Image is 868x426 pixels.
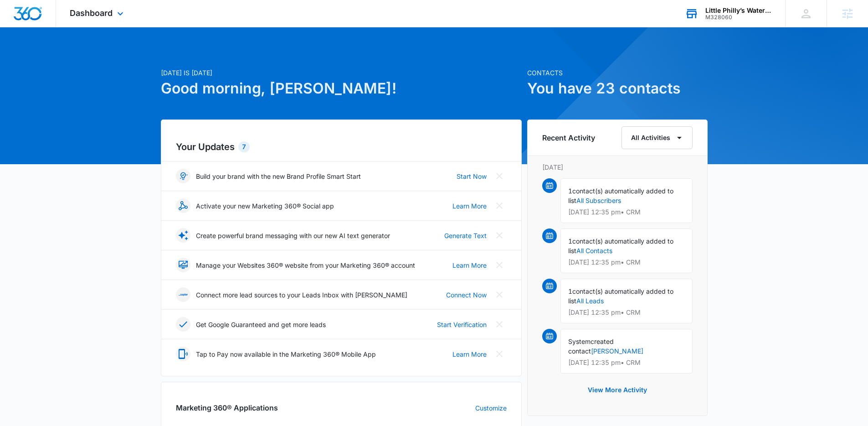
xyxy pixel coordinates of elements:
[196,260,415,270] p: Manage your Websites 360® website from your Marketing 360® account
[579,379,656,401] button: View More Activity
[196,320,326,329] p: Get Google Guaranteed and get more leads
[568,259,685,265] p: [DATE] 12:35 pm • CRM
[176,140,507,154] h2: Your Updates
[527,78,708,99] h1: You have 23 contacts
[196,231,390,240] p: Create powerful brand messaging with our new AI text generator
[576,197,621,204] a: All Subscribers
[437,320,487,329] a: Start Verification
[492,287,507,302] button: Close
[568,187,572,195] span: 1
[452,260,487,270] a: Learn More
[705,7,772,14] div: account name
[452,201,487,211] a: Learn More
[705,14,772,21] div: account id
[576,297,604,305] a: All Leads
[576,247,612,255] a: All Contacts
[457,171,487,181] a: Start Now
[176,402,278,413] h2: Marketing 360® Applications
[568,287,673,305] span: contact(s) automatically added to list
[196,349,376,359] p: Tap to Pay now available in the Marketing 360® Mobile App
[568,209,685,215] p: [DATE] 12:35 pm • CRM
[238,141,250,152] div: 7
[568,237,673,255] span: contact(s) automatically added to list
[568,359,685,366] p: [DATE] 12:35 pm • CRM
[196,201,334,211] p: Activate your new Marketing 360® Social app
[621,126,693,149] button: All Activities
[70,8,113,18] span: Dashboard
[196,290,407,300] p: Connect more lead sources to your Leads Inbox with [PERSON_NAME]
[542,132,595,143] h6: Recent Activity
[161,78,522,99] h1: Good morning, [PERSON_NAME]!
[161,68,522,78] p: [DATE] is [DATE]
[492,169,507,183] button: Close
[527,68,708,78] p: Contacts
[444,231,487,240] a: Generate Text
[568,309,685,316] p: [DATE] 12:35 pm • CRM
[492,228,507,243] button: Close
[568,287,572,295] span: 1
[492,258,507,272] button: Close
[568,237,572,245] span: 1
[452,349,487,359] a: Learn More
[475,403,507,413] a: Customize
[196,171,361,181] p: Build your brand with the new Brand Profile Smart Start
[542,162,693,172] p: [DATE]
[492,347,507,361] button: Close
[492,317,507,332] button: Close
[446,290,487,300] a: Connect Now
[492,198,507,213] button: Close
[568,187,673,204] span: contact(s) automatically added to list
[591,347,643,355] a: [PERSON_NAME]
[568,338,591,345] span: System
[568,338,614,355] span: created contact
